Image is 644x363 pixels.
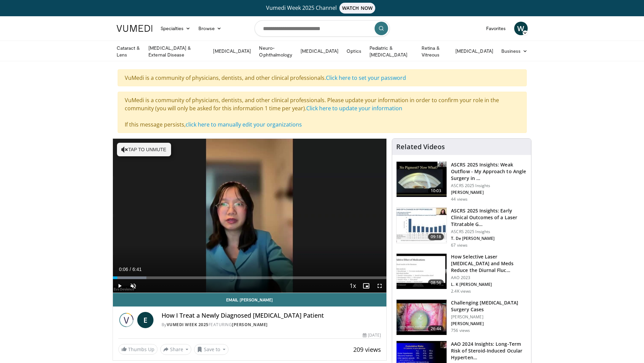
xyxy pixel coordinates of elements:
[365,45,418,58] a: Pediatric & [MEDICAL_DATA]
[296,44,342,58] a: [MEDICAL_DATA]
[418,45,451,58] a: Retina & Vitreous
[130,267,131,272] span: /
[326,74,406,82] a: Click here to set your password
[497,44,532,58] a: Business
[451,282,527,287] p: L. K [PERSON_NAME]
[482,22,510,35] a: Favorites
[428,325,444,332] span: 26:44
[396,207,527,248] a: 09:18 ASCRS 2025 Insights: Early Clinical Outcomes of a Laser Titratable G… ASCRS 2025 Insights T...
[363,332,381,338] div: [DATE]
[194,344,229,355] button: Save to
[186,121,302,128] a: click here to manually edit your organizations
[359,279,373,293] button: Enable picture-in-picture mode
[144,45,209,58] a: [MEDICAL_DATA] & External Disease
[346,279,359,293] button: Playback Rate
[118,312,135,328] img: Vumedi Week 2025
[451,253,527,274] h3: How Selective Laser [MEDICAL_DATA] and Meds Reduce the Diurnal Fluc…
[113,276,387,279] div: Progress Bar
[514,22,528,35] a: W
[451,341,527,361] h3: AAO 2024 Insights: Long-Term Risk of Steroid-Induced Ocular Hyperten…
[451,299,527,313] h3: Challenging [MEDICAL_DATA] Surgery Cases
[451,190,527,195] p: [PERSON_NAME]
[451,236,527,241] p: T. De [PERSON_NAME]
[373,279,386,293] button: Fullscreen
[342,44,365,58] a: Optics
[397,208,447,243] img: b8bf30ca-3013-450f-92b0-de11c61660f8.150x105_q85_crop-smart_upscale.jpg
[119,267,128,272] span: 0:06
[137,312,153,328] a: E
[428,233,444,240] span: 09:18
[118,3,527,14] a: Vumedi Week 2025 ChannelWATCH NOW
[396,299,527,335] a: 26:44 Challenging [MEDICAL_DATA] Surgery Cases [PERSON_NAME] [PERSON_NAME] 756 views
[451,161,527,182] h3: ASCRS 2025 Insights: Weak Outflow - My Approach to Angle Surgery in …
[162,322,381,328] div: By FEATURING
[397,162,447,197] img: c4ee65f2-163e-44d3-aede-e8fb280be1de.150x105_q85_crop-smart_upscale.jpg
[451,321,527,326] p: [PERSON_NAME]
[194,22,225,35] a: Browse
[118,92,527,133] div: VuMedi is a community of physicians, dentists, and other clinical professionals. Please update yo...
[160,344,192,355] button: Share
[397,254,447,289] img: 420b1191-3861-4d27-8af4-0e92e58098e4.150x105_q85_crop-smart_upscale.jpg
[396,143,445,151] h4: Related Videos
[209,44,255,58] a: [MEDICAL_DATA]
[117,143,171,156] button: Tap to unmute
[451,289,471,294] p: 2.4K views
[451,207,527,228] h3: ASCRS 2025 Insights: Early Clinical Outcomes of a Laser Titratable G…
[113,293,387,307] a: Email [PERSON_NAME]
[126,279,140,293] button: Unmute
[113,45,145,58] a: Cataract & Lens
[167,322,209,327] a: Vumedi Week 2025
[118,344,158,355] a: Thumbs Up
[451,183,527,188] p: ASCRS 2025 Insights
[397,300,447,335] img: 05a6f048-9eed-46a7-93e1-844e43fc910c.150x105_q85_crop-smart_upscale.jpg
[428,279,444,286] span: 08:56
[428,187,444,194] span: 10:03
[353,345,381,354] span: 209 views
[255,45,296,58] a: Neuro-Ophthalmology
[113,139,387,293] video-js: Video Player
[113,279,126,293] button: Play
[306,105,402,112] a: Click here to update your information
[451,243,468,248] p: 67 views
[162,312,381,319] h4: How I Treat a Newly Diagnosed [MEDICAL_DATA] Patient
[232,322,268,327] a: [PERSON_NAME]
[396,161,527,202] a: 10:03 ASCRS 2025 Insights: Weak Outflow - My Approach to Angle Surgery in … ASCRS 2025 Insights [...
[451,229,527,234] p: ASCRS 2025 Insights
[118,69,527,86] div: VuMedi is a community of physicians, dentists, and other clinical professionals.
[451,314,527,320] p: [PERSON_NAME]
[117,25,152,32] img: VuMedi Logo
[339,3,375,14] span: WATCH NOW
[396,253,527,294] a: 08:56 How Selective Laser [MEDICAL_DATA] and Meds Reduce the Diurnal Fluc… AAO 2023 L. K [PERSON_...
[451,328,470,333] p: 756 views
[451,275,527,280] p: AAO 2023
[451,197,468,202] p: 44 views
[157,22,195,35] a: Specialties
[451,44,497,58] a: [MEDICAL_DATA]
[255,20,390,37] input: Search topics, interventions
[133,267,142,272] span: 6:41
